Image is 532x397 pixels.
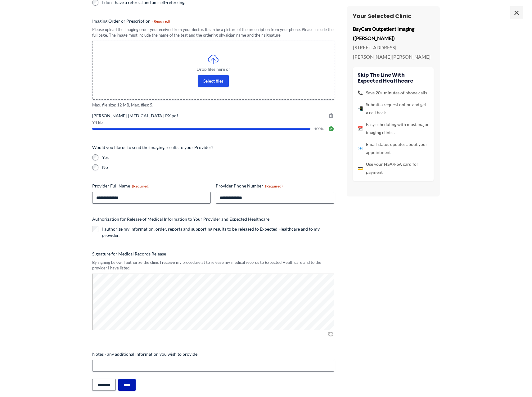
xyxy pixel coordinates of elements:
span: 100% [314,127,324,131]
span: [PERSON_NAME]-[MEDICAL_DATA]-RX.pdf [92,113,334,119]
label: Signature for Medical Records Release [92,251,334,257]
button: select files, imaging order or prescription(required) [198,75,229,87]
div: By signing below, I authorize the clinic I receive my procedure at to release my medical records ... [92,259,334,271]
p: BayCare Outpatient Imaging ([PERSON_NAME]) [353,24,434,43]
span: 💳 [358,164,363,172]
label: Provider Full Name [92,183,211,189]
img: Clear Signature [327,331,334,337]
label: Yes [102,154,334,160]
span: Max. file size: 12 MB, Max. files: 5. [92,102,334,108]
span: (Required) [132,184,150,188]
span: × [510,6,523,19]
legend: Would you like us to send the imaging results to your Provider? [92,144,213,151]
h4: Skip the line with Expected Healthcare [358,72,429,84]
li: Submit a request online and get a call back [358,101,429,117]
span: 📅 [358,124,363,133]
span: 📧 [358,144,363,152]
span: 📲 [358,105,363,113]
div: Please upload the imaging order you received from your doctor. It can be a picture of the prescri... [92,27,334,38]
li: Email status updates about your appointment [358,140,429,156]
li: Use your HSA/FSA card for payment [358,160,429,176]
label: I authorize my information, order, reports and supporting results to be released to Expected Heal... [102,226,334,238]
span: 📞 [358,89,363,97]
span: (Required) [265,184,283,188]
p: [STREET_ADDRESS][PERSON_NAME][PERSON_NAME] [353,43,434,61]
label: Provider Phone Number [216,183,334,189]
h3: Your Selected Clinic [353,12,434,20]
span: (Required) [152,19,170,24]
label: No [102,164,334,170]
label: Imaging Order or Prescription [92,18,334,24]
label: Notes - any additional information you wish to provide [92,351,334,357]
legend: Authorization for Release of Medical Information to Your Provider and Expected Healthcare [92,216,269,222]
li: Save 20+ minutes of phone calls [358,89,429,97]
span: Drop files here or [105,67,322,71]
span: 94 kb [92,120,334,124]
li: Easy scheduling with most major imaging clinics [358,120,429,137]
